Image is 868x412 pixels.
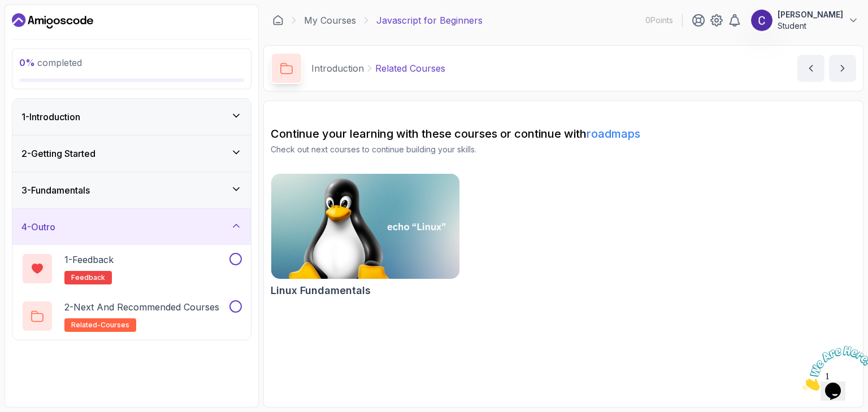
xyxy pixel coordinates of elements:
p: Student [778,20,843,32]
a: My Courses [304,14,356,27]
button: 3-Fundamentals [12,172,251,208]
p: 0 Points [645,15,673,26]
iframe: chat widget [798,341,868,395]
h2: Linux Fundamentals [271,283,371,299]
p: Related Courses [375,62,445,75]
h3: 1 - Introduction [21,110,80,124]
h3: 2 - Getting Started [21,147,96,160]
button: 1-Feedbackfeedback [21,253,242,284]
button: 4-Outro [12,209,251,245]
h2: Continue your learning with these courses or continue with [271,126,856,142]
span: related-courses [71,321,129,330]
a: Linux Fundamentals cardLinux Fundamentals [271,173,460,299]
img: Chat attention grabber [5,5,75,49]
p: Check out next courses to continue building your skills. [271,144,856,155]
span: completed [19,57,82,68]
h3: 4 - Outro [21,220,55,234]
button: previous content [797,55,824,82]
h3: 3 - Fundamentals [21,183,90,197]
button: 2-Next and Recommended Coursesrelated-courses [21,300,242,332]
p: Javascript for Beginners [376,14,483,27]
p: [PERSON_NAME] [778,9,843,20]
span: 0 % [19,57,35,68]
button: user profile image[PERSON_NAME]Student [750,9,859,32]
a: roadmaps [587,127,640,141]
span: 1 [5,5,9,14]
img: user profile image [751,10,772,31]
p: Introduction [311,62,364,75]
button: next content [829,55,856,82]
img: Linux Fundamentals card [271,174,459,279]
button: 2-Getting Started [12,135,251,172]
p: 2 - Next and Recommended Courses [64,300,219,314]
a: Dashboard [272,15,284,26]
span: feedback [71,273,105,282]
p: 1 - Feedback [64,253,114,266]
a: Dashboard [12,12,93,30]
button: 1-Introduction [12,99,251,135]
